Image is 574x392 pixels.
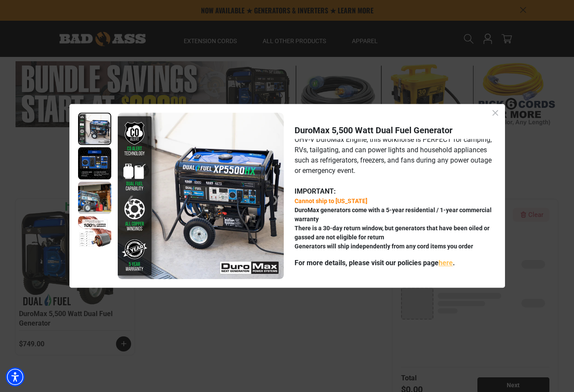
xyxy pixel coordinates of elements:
span: The XP5500HX delivers the most power in its class with 5,500 [PERSON_NAME] of power you can take ... [295,115,492,175]
a: ❮ [120,186,134,213]
strong: IMPORTANT: [295,187,336,195]
img: A dual fuel generator with a black and blue design, featuring wheels, control panel, and CO alert... [118,113,284,279]
div: DuroMax 5,500 Watt Dual Fuel Generator [295,124,492,137]
img: A dual fuel generator with a black and blue design, featuring wheels, control panel, and CO alert... [79,114,110,144]
a: For more details, please visit our policies page here - open in a new tab [439,259,453,267]
strong: DuroMax generators come with a 5-year residential / 1-year commercial warranty [295,207,492,223]
a: ❯ [265,186,279,213]
strong: There is a 30-day return window, but generators that have been oiled or gassed are not eligible f... [295,225,489,241]
div: Close dialog [486,107,505,119]
strong: Generators will ship independently from any cord items you order [295,243,473,250]
span: Cannot ship to [US_STATE] [295,198,367,204]
strong: For more details, please visit our policies page . [295,259,455,267]
img: A dual fuel generator with a blue body, connected to a red fuel canister, is positioned in a gara... [78,182,111,214]
img: Image shows a generator with copper windings, highlighting benefits of copper over aluminum in a ... [78,216,111,249]
div: Accessibility Menu [6,367,25,386]
img: Image shows a panel with various electrical outlets: 120/240V outlet, 120V outlet, 2 USB outlets,... [78,147,111,180]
